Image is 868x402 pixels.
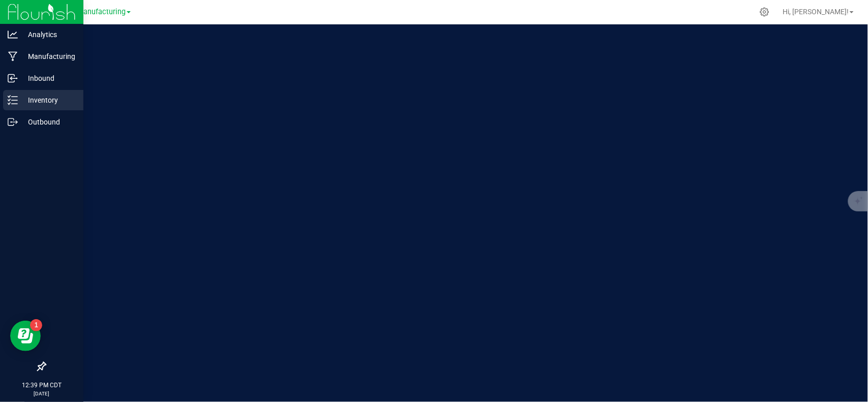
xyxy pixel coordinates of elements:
inline-svg: Inventory [8,95,18,105]
p: 12:39 PM CDT [5,381,79,390]
inline-svg: Manufacturing [8,51,18,61]
inline-svg: Inbound [8,73,18,83]
p: Inbound [18,72,79,84]
p: Outbound [18,116,79,128]
p: [DATE] [5,390,79,397]
p: Analytics [18,28,79,41]
p: Inventory [18,94,79,106]
iframe: Resource center [10,321,41,351]
span: Manufacturing [77,8,126,16]
inline-svg: Analytics [8,29,18,40]
p: Manufacturing [18,50,79,63]
span: Hi, [PERSON_NAME]! [783,8,849,16]
inline-svg: Outbound [8,117,18,127]
iframe: Resource center unread badge [30,319,42,331]
div: Manage settings [758,7,771,17]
